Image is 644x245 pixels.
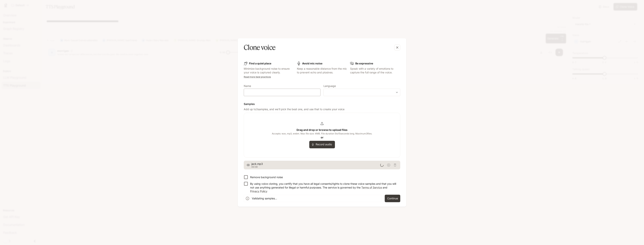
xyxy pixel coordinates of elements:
b: Find a quiet place [249,62,271,65]
b: Drag and drop or browse to upload files [297,128,347,131]
span: jack.mp3 [251,162,380,166]
div: ​ [324,90,400,94]
span: Accepts: wav, mp3, webm. Max file size: 4MB. File duration 5 to 15 seconds long. Maximum 3 files. [272,132,372,136]
p: Language [323,85,336,87]
h5: Clone voice [244,43,275,52]
a: Terms of Service [361,186,382,189]
p: Speak with a variety of emotions to capture the full range of the voice. [350,67,400,74]
p: Remove background noise [250,175,283,179]
b: Be expressive [355,62,373,65]
a: Read more best practices [244,75,271,78]
h6: Samples [244,102,400,106]
b: Avoid mic noise [302,62,322,65]
p: Keep a reasonable distance from the mic to prevent echo and plosives. [297,67,347,74]
p: Add up to 3 samples, and we'll pick the best one, and use that to create your voice [244,107,400,111]
p: 00:30 [251,166,380,168]
b: or [321,136,323,139]
button: Continue [385,195,400,202]
a: Privacy Policy [250,190,267,193]
p: Name [244,85,251,87]
p: Minimize background noise to ensure your voice is captured clearly. [244,67,294,74]
div: Validating samples... [252,195,277,202]
p: By using voice cloning, you certify that you have all legal consents/rights to clone these voice ... [250,182,397,193]
button: Record audio [309,141,335,148]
